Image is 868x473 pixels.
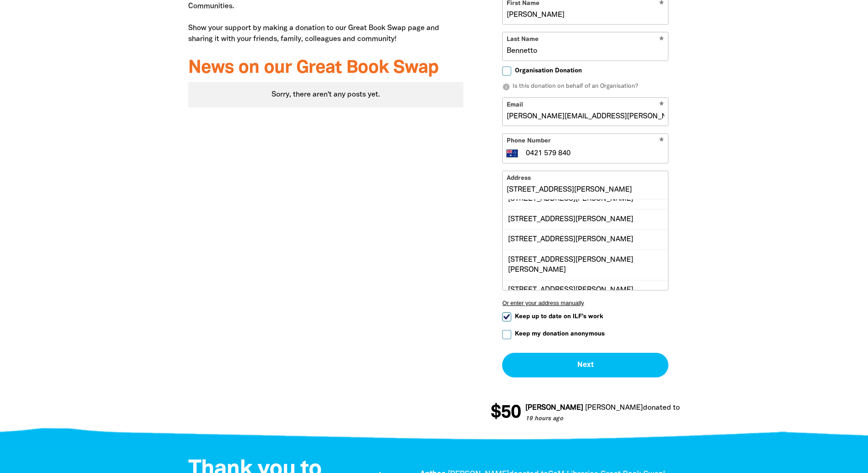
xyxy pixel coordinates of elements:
[503,280,668,300] div: [STREET_ADDRESS][PERSON_NAME]
[502,330,511,339] input: Keep my donation anonymous
[678,405,787,411] a: CoM Libraries Great Book Swap!
[502,300,668,306] button: Or enter your address manually
[503,229,668,249] div: [STREET_ADDRESS][PERSON_NAME]
[502,312,511,321] input: Keep up to date on ILF's work
[502,83,510,91] i: info
[502,353,668,377] button: Next
[188,82,464,107] div: Paginated content
[503,209,668,229] div: [STREET_ADDRESS][PERSON_NAME]
[524,405,582,411] em: [PERSON_NAME]
[515,312,603,321] span: Keep up to date on ILF's work
[659,137,664,146] i: Required
[515,330,605,338] span: Keep my donation anonymous
[188,82,464,107] div: Sorry, there aren't any posts yet.
[503,249,668,280] div: [STREET_ADDRESS][PERSON_NAME][PERSON_NAME]
[642,405,678,411] span: donated to
[188,58,464,78] h3: News on our Great Book Swap
[502,66,511,76] input: Organisation Donation
[491,398,680,427] div: Donation stream
[515,66,582,75] span: Organisation Donation
[502,82,668,92] p: Is this donation on behalf of an Organisation?
[584,405,642,411] em: [PERSON_NAME]
[489,404,519,422] span: $50
[524,415,787,424] p: 19 hours ago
